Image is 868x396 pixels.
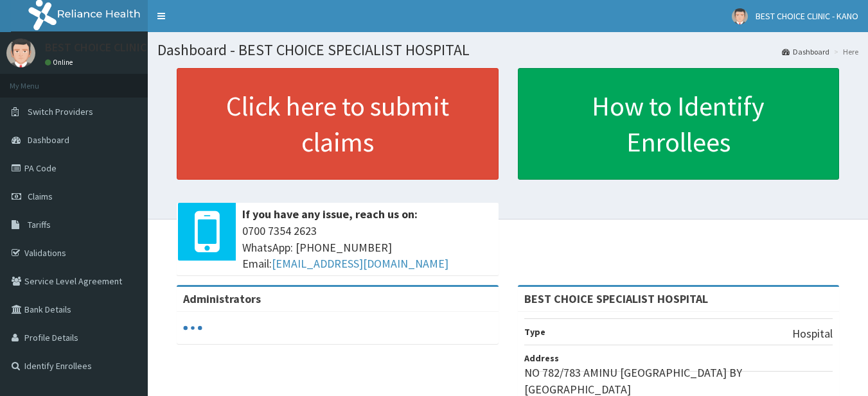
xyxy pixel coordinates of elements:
span: Switch Providers [28,106,93,117]
span: Dashboard [28,134,69,146]
svg: audio-loading [183,318,202,338]
b: Type [524,326,545,338]
a: How to Identify Enrollees [518,68,840,180]
b: Administrators [183,291,261,306]
p: BEST CHOICE CLINIC - KANO [45,42,184,53]
b: If you have any issue, reach us on: [242,207,418,221]
a: Online [45,58,76,67]
span: Tariffs [28,219,51,230]
h1: Dashboard - BEST CHOICE SPECIALIST HOSPITAL [157,42,858,58]
a: Dashboard [782,46,829,57]
strong: BEST CHOICE SPECIALIST HOSPITAL [524,291,708,306]
span: Claims [28,191,53,202]
img: User Image [6,39,35,67]
span: BEST CHOICE CLINIC - KANO [756,10,858,22]
b: Address [524,352,559,364]
span: 0700 7354 2623 WhatsApp: [PHONE_NUMBER] Email: [242,223,492,272]
p: Hospital [792,325,833,342]
img: User Image [732,8,748,24]
li: Here [831,46,858,57]
a: [EMAIL_ADDRESS][DOMAIN_NAME] [272,256,448,271]
a: Click here to submit claims [177,68,499,180]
